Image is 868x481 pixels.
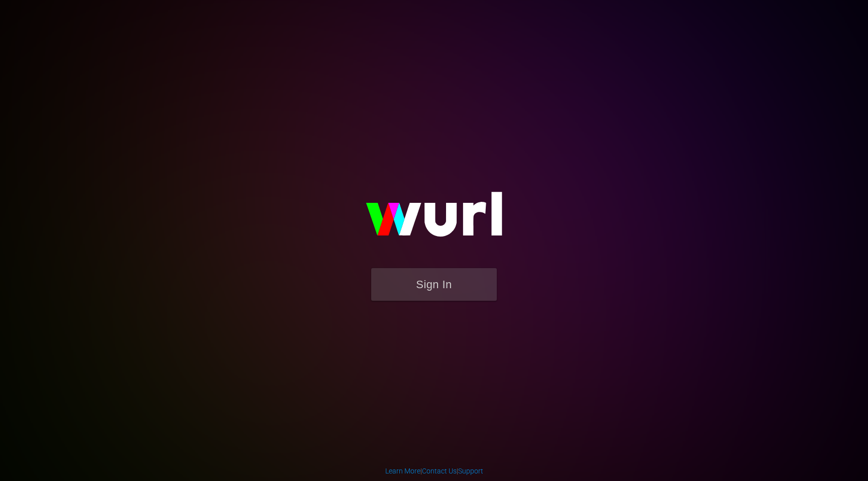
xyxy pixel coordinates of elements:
a: Support [458,467,483,475]
a: Contact Us [422,467,457,475]
img: wurl-logo-on-black-223613ac3d8ba8fe6dc639794a292ebdb59501304c7dfd60c99c58986ef67473.svg [334,170,534,268]
a: Learn More [385,467,420,475]
button: Sign In [371,268,497,301]
div: | | [385,466,483,476]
